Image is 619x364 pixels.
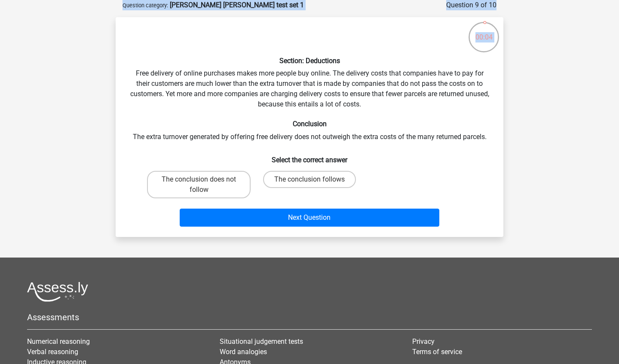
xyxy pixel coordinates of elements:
[129,149,490,164] h6: Select the correct answer
[220,348,267,356] a: Word analogies
[263,171,356,188] label: The conclusion follows
[468,21,500,42] div: 00:04
[220,337,303,346] a: Situational judgement tests
[170,1,304,9] strong: [PERSON_NAME] [PERSON_NAME] test set 1
[119,24,500,230] div: Free delivery of online purchases makes more people buy online. The delivery costs that companies...
[27,312,592,322] h5: Assessments
[180,209,440,227] button: Next Question
[412,348,462,356] a: Terms of service
[27,348,78,356] a: Verbal reasoning
[129,57,490,65] h6: Section: Deductions
[412,337,435,346] a: Privacy
[27,282,88,302] img: Assessly logo
[27,337,90,346] a: Numerical reasoning
[129,120,490,128] h6: Conclusion
[123,2,168,9] small: Question category:
[147,171,251,198] label: The conclusion does not follow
